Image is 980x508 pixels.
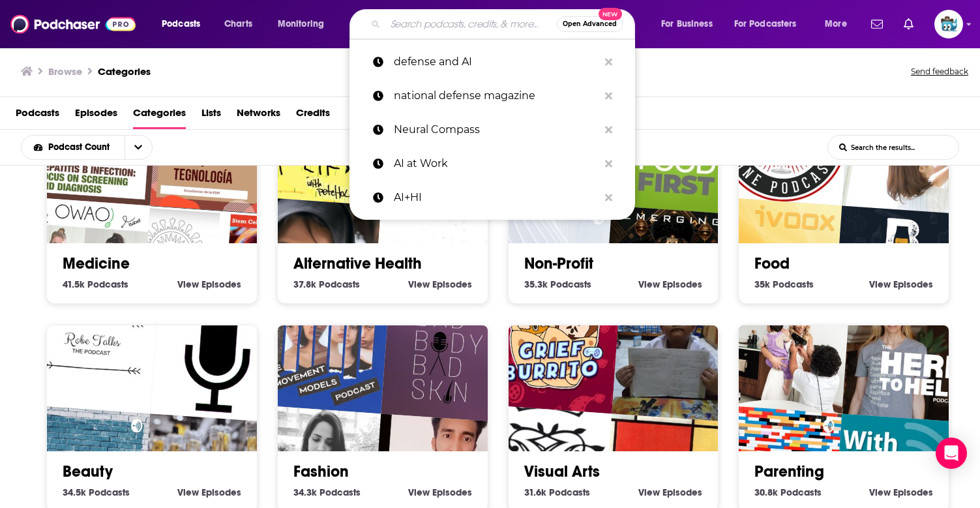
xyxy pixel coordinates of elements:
[754,486,778,498] span: 30.8k
[893,486,933,498] span: Episodes
[177,486,199,498] span: View
[255,279,389,413] img: The Movement Models Podcast
[201,486,241,498] span: Episodes
[550,278,591,290] span: Podcasts
[63,278,85,290] span: 41.5k
[408,278,430,290] span: View
[201,278,241,290] span: Episodes
[319,486,361,498] span: Podcasts
[278,15,324,33] span: Monitoring
[48,143,114,152] span: Podcast Count
[549,486,590,498] span: Podcasts
[394,181,599,215] p: AI+HI
[125,136,152,159] button: open menu
[293,278,360,290] a: 37.8k Alternative Health Podcasts
[89,486,130,498] span: Podcasts
[63,278,128,290] a: 41.5k Medicine Podcasts
[936,438,967,469] div: Open Intercom Messenger
[612,288,746,422] img: Aryasatya
[734,15,797,33] span: For Podcasters
[869,486,891,498] span: View
[362,9,647,39] div: Search podcasts, credits, & more...
[661,15,713,33] span: For Business
[48,65,82,78] h3: Browse
[486,279,620,413] img: Grief Burrito Gaming Podcast
[773,278,814,290] span: Podcasts
[349,113,635,147] a: Neural Compass
[816,14,863,35] button: open menu
[87,278,128,290] span: Podcasts
[825,15,847,33] span: More
[638,486,660,498] span: View
[432,278,472,290] span: Episodes
[98,65,151,78] a: Categories
[63,486,130,498] a: 34.5k Beauty Podcasts
[652,14,729,35] button: open menu
[394,113,599,147] p: Neural Compass
[319,278,360,290] span: Podcasts
[754,486,822,498] a: 30.8k Parenting Podcasts
[842,288,976,422] img: The Here to Help Podcast
[133,102,186,129] a: Categories
[524,254,593,273] a: Non-Profit
[557,16,623,32] button: Open AdvancedNew
[408,278,472,290] a: View Alternative Health Episodes
[349,79,635,113] a: national defense magazine
[177,278,199,290] span: View
[216,14,260,35] a: Charts
[75,102,117,129] a: Episodes
[869,278,891,290] span: View
[153,14,217,35] button: open menu
[524,486,590,498] a: 31.6k Visual Arts Podcasts
[599,8,622,20] span: New
[638,486,702,498] a: View Visual Arts Episodes
[21,135,173,160] h2: Choose List sort
[563,21,617,27] span: Open Advanced
[934,10,963,38] img: User Profile
[394,45,599,79] p: defense and AI
[63,462,113,481] a: Beauty
[524,486,546,498] span: 31.6k
[869,486,933,498] a: View Parenting Episodes
[524,462,600,481] a: Visual Arts
[10,12,136,37] img: Podchaser - Follow, Share and Rate Podcasts
[293,278,316,290] span: 37.8k
[296,102,330,129] a: Credits
[524,278,548,290] span: 35.3k
[638,278,660,290] span: View
[63,254,130,273] a: Medicine
[201,102,221,129] a: Lists
[394,79,599,113] p: national defense magazine
[293,254,422,273] a: Alternative Health
[177,278,241,290] a: View Medicine Episodes
[408,486,430,498] span: View
[717,279,851,413] img: MOMZ N THE HOOD
[381,288,515,422] img: Bad Body Bad Skin
[293,486,361,498] a: 34.3k Fashion Podcasts
[898,13,919,35] a: Show notifications dropdown
[394,147,599,181] p: AI at Work
[869,278,933,290] a: View Food Episodes
[16,102,59,129] a: Podcasts
[25,279,159,413] img: Robe Talks The Podcast
[349,147,635,181] a: AI at Work
[237,102,280,129] a: Networks
[524,278,591,290] a: 35.3k Non-Profit Podcasts
[293,462,349,481] a: Fashion
[177,486,241,498] a: View Beauty Episodes
[224,15,252,33] span: Charts
[293,486,317,498] span: 34.3k
[22,143,125,152] button: open menu
[150,288,284,422] img: perfumetalk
